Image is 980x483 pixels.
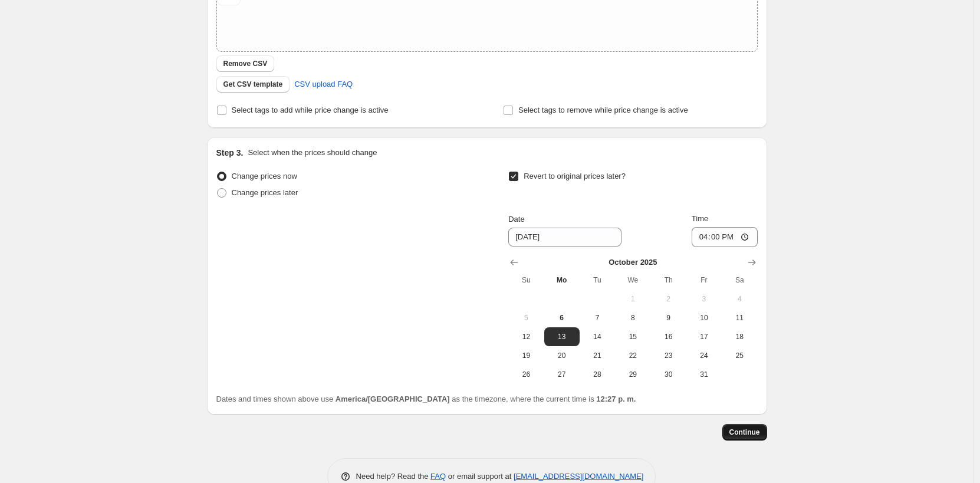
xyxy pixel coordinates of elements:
button: Thursday October 2 2025 [650,290,686,308]
span: 18 [726,332,752,341]
span: 7 [584,313,610,323]
button: Friday October 3 2025 [686,290,722,308]
span: 28 [584,370,610,379]
span: 9 [655,313,681,323]
span: 11 [726,313,752,323]
th: Saturday [722,271,757,290]
span: Remove CSV [223,59,268,68]
span: Su [513,275,539,285]
button: Thursday October 23 2025 [650,346,686,365]
button: Thursday October 16 2025 [650,327,686,346]
button: Saturday October 4 2025 [722,290,757,308]
span: Fr [691,275,717,285]
span: 30 [655,370,681,379]
span: 6 [549,313,575,323]
button: Sunday October 12 2025 [508,327,544,346]
button: Sunday October 19 2025 [508,346,544,365]
span: 16 [655,332,681,341]
button: Wednesday October 15 2025 [615,327,650,346]
h2: Step 3. [216,147,244,159]
span: Change prices now [232,172,297,180]
span: 23 [655,351,681,360]
span: Continue [729,428,760,437]
button: Saturday October 25 2025 [722,346,757,365]
button: Wednesday October 29 2025 [615,365,650,384]
span: 29 [620,370,646,379]
button: Tuesday October 7 2025 [580,308,615,327]
button: Get CSV template [216,76,290,93]
button: Monday October 13 2025 [544,327,580,346]
button: Sunday October 5 2025 [508,308,544,327]
b: America/[GEOGRAPHIC_DATA] [336,395,450,403]
span: Sa [726,275,752,285]
span: 13 [549,332,575,341]
span: Select tags to remove while price change is active [518,106,688,114]
span: Get CSV template [223,80,283,89]
b: 12:27 p. m. [596,395,636,403]
button: Friday October 24 2025 [686,346,722,365]
span: CSV upload FAQ [294,78,353,90]
th: Thursday [650,271,686,290]
button: Thursday October 9 2025 [650,308,686,327]
button: Today Monday October 6 2025 [544,308,580,327]
th: Wednesday [615,271,650,290]
button: Sunday October 26 2025 [508,365,544,384]
span: 17 [691,332,717,341]
span: 26 [513,370,539,379]
span: 14 [584,332,610,341]
span: 10 [691,313,717,323]
th: Friday [686,271,722,290]
button: Monday October 20 2025 [544,346,580,365]
span: 20 [549,351,575,360]
span: 27 [549,370,575,379]
th: Tuesday [580,271,615,290]
th: Sunday [508,271,544,290]
button: Continue [722,424,767,441]
button: Wednesday October 1 2025 [615,290,650,308]
span: Dates and times shown above use as the timezone, where the current time is [216,395,636,403]
input: 10/6/2025 [508,228,621,247]
button: Tuesday October 21 2025 [580,346,615,365]
button: Thursday October 30 2025 [650,365,686,384]
span: 21 [584,351,610,360]
span: or email support at [446,472,514,481]
span: Tu [584,275,610,285]
span: 1 [620,294,646,304]
a: [EMAIL_ADDRESS][DOMAIN_NAME] [514,472,643,481]
span: 25 [726,351,752,360]
button: Tuesday October 14 2025 [580,327,615,346]
button: Friday October 10 2025 [686,308,722,327]
span: 15 [620,332,646,341]
span: Change prices later [232,188,298,197]
span: 24 [691,351,717,360]
button: Friday October 31 2025 [686,365,722,384]
span: 2 [655,294,681,304]
span: 19 [513,351,539,360]
button: Monday October 27 2025 [544,365,580,384]
span: We [620,275,646,285]
span: Time [692,214,708,223]
a: FAQ [430,472,446,481]
span: Select tags to add while price change is active [232,106,389,114]
span: 12 [513,332,539,341]
span: 4 [726,294,752,304]
button: Remove CSV [216,55,275,72]
button: Show next month, November 2025 [744,254,760,271]
p: Select when the prices should change [248,147,377,159]
span: 31 [691,370,717,379]
span: Date [508,215,524,224]
button: Show previous month, September 2025 [506,254,522,271]
input: 12:00 [692,227,758,247]
button: Friday October 17 2025 [686,327,722,346]
span: 8 [620,313,646,323]
span: Need help? Read the [356,472,431,481]
span: 3 [691,294,717,304]
button: Wednesday October 22 2025 [615,346,650,365]
span: Th [655,275,681,285]
button: Wednesday October 8 2025 [615,308,650,327]
a: CSV upload FAQ [287,75,360,94]
span: 5 [513,313,539,323]
th: Monday [544,271,580,290]
span: Revert to original prices later? [524,172,626,180]
button: Tuesday October 28 2025 [580,365,615,384]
